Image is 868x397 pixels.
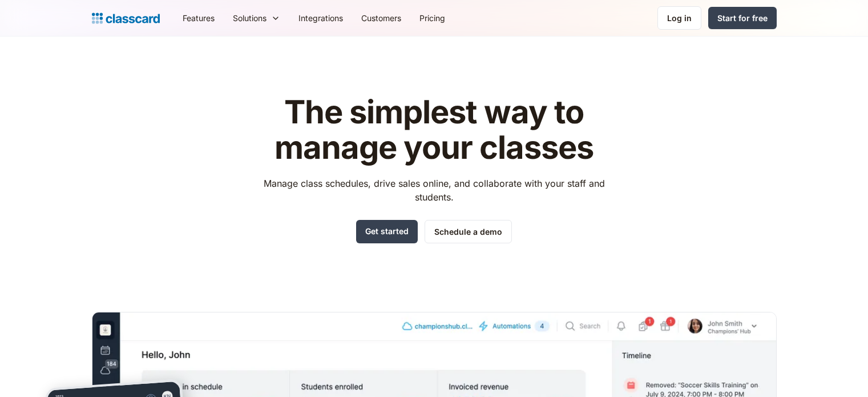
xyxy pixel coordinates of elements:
[173,5,224,31] a: Features
[253,95,615,165] h1: The simplest way to manage your classes
[253,177,615,204] p: Manage class schedules, drive sales online, and collaborate with your staff and students.
[352,5,410,31] a: Customers
[289,5,352,31] a: Integrations
[657,6,701,30] a: Log in
[708,7,777,29] a: Start for free
[233,12,267,24] div: Solutions
[92,10,160,26] a: home
[356,220,418,243] a: Get started
[410,5,454,31] a: Pricing
[224,5,289,31] div: Solutions
[717,12,768,24] div: Start for free
[425,220,512,243] a: Schedule a demo
[667,12,692,24] div: Log in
